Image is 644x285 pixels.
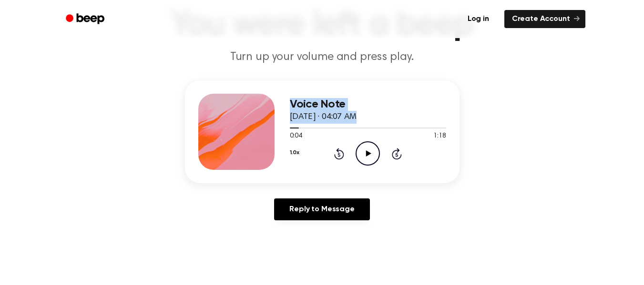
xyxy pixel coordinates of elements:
a: Log in [458,8,499,30]
h3: Voice Note [290,98,446,111]
button: 1.0x [290,145,299,161]
span: 1:18 [433,131,446,141]
p: Turn up your volume and press play. [139,49,505,65]
a: Reply to Message [274,198,369,220]
a: Create Account [504,10,585,28]
a: Beep [59,10,113,29]
span: 0:04 [290,131,302,141]
span: [DATE] · 04:07 AM [290,113,357,121]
